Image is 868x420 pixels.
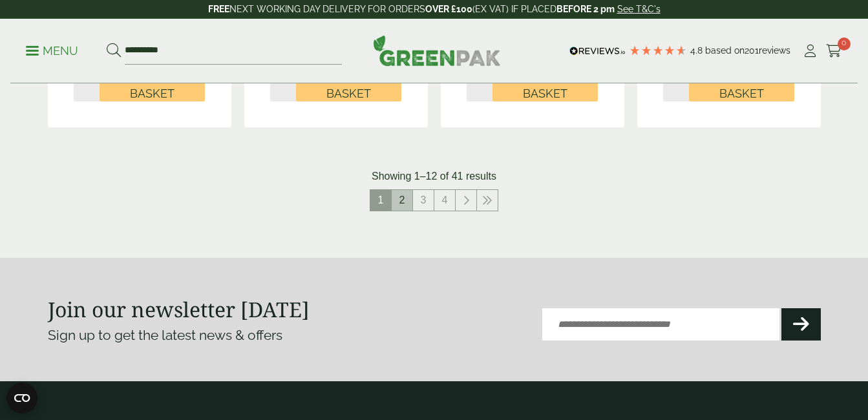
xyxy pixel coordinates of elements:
[826,41,842,61] a: 0
[370,190,391,211] span: 1
[373,35,501,66] img: GreenPak Supplies
[100,70,205,101] button: Add to Basket
[556,4,615,14] strong: BEFORE 2 pm
[690,45,705,56] span: 4.8
[569,47,626,56] img: REVIEWS.io
[434,190,455,211] a: 4
[6,383,37,414] button: Open CMP widget
[745,45,759,56] span: 201
[296,70,401,101] button: Add to Basket
[838,37,851,50] span: 0
[826,45,842,58] i: Cart
[109,72,196,100] span: Add to Basket
[492,70,598,101] button: Add to Basket
[48,295,310,323] strong: Join our newsletter [DATE]
[425,4,472,14] strong: OVER £100
[392,190,412,211] a: 2
[759,45,790,56] span: reviews
[705,45,745,56] span: Based on
[617,4,661,14] a: See T&C's
[698,72,785,100] span: Add to Basket
[689,70,794,101] button: Add to Basket
[26,43,78,59] p: Menu
[413,190,434,211] a: 3
[502,72,589,100] span: Add to Basket
[802,45,818,58] i: My Account
[48,325,396,346] p: Sign up to get the latest news & offers
[629,45,687,56] div: 4.79 Stars
[26,43,78,56] a: Menu
[208,4,229,14] strong: FREE
[372,169,496,184] p: Showing 1–12 of 41 results
[305,72,392,100] span: Add to Basket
